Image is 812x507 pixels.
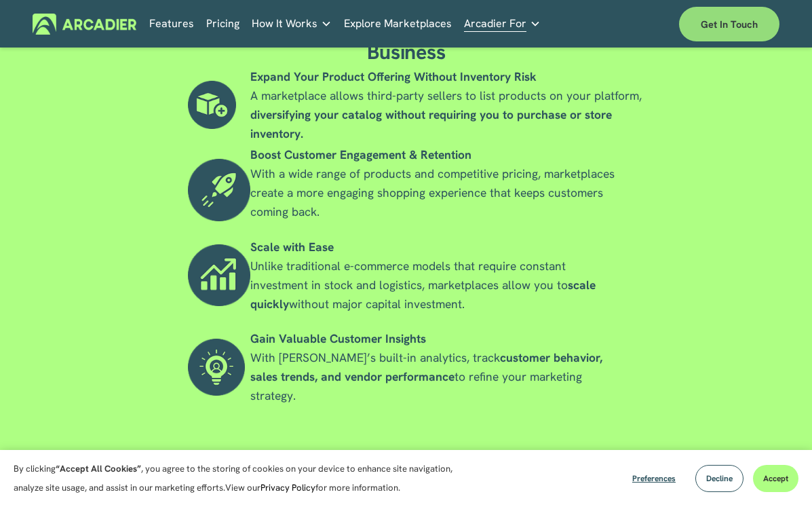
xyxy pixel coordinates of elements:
[622,465,686,492] button: Preferences
[149,13,194,34] a: Features
[250,240,599,312] span: Unlike traditional e-commerce models that require constant investment in stock and logistics, mar...
[33,14,136,35] img: Arcadier
[250,331,606,403] span: With [PERSON_NAME]’s built-in analytics, track to refine your marketing strategy.
[250,240,334,255] strong: Scale with Ease
[250,69,537,84] strong: Expand Your Product Offering Without Inventory Risk
[679,7,779,41] a: Get in touch
[250,107,615,141] strong: diversifying your catalog without requiring you to purchase or store inventory.
[250,147,618,219] span: With a wide range of products and competitive pricing, marketplaces create a more engaging shoppi...
[250,278,599,312] strong: scale quickly
[252,14,317,33] span: How It Works
[464,14,526,33] span: Arcadier For
[706,473,733,484] span: Decline
[252,13,332,34] a: folder dropdown
[464,13,541,34] a: folder dropdown
[695,465,743,492] button: Decline
[260,482,315,493] a: Privacy Policy
[56,463,141,474] strong: “Accept All Cookies”
[250,147,471,162] strong: Boost Customer Engagement & Retention
[744,442,812,507] iframe: Chat Widget
[250,88,642,141] span: A marketplace allows third-party sellers to list products on your platform,
[14,459,455,497] p: By clicking , you agree to the storing of cookies on your device to enhance site navigation, anal...
[344,13,452,34] a: Explore Marketplaces
[632,473,676,484] span: Preferences
[206,13,239,34] a: Pricing
[250,331,426,346] strong: Gain Valuable Customer Insights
